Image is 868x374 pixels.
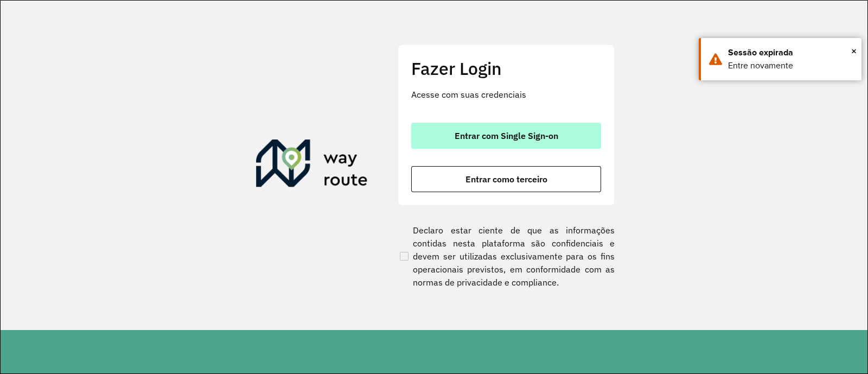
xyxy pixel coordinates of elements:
span: Entrar com Single Sign-on [455,131,558,140]
button: Close [851,43,857,59]
button: button [411,123,601,149]
h2: Fazer Login [411,58,601,79]
div: Sessão expirada [728,46,853,59]
div: Entre novamente [728,59,853,72]
p: Acesse com suas credenciais [411,88,601,101]
img: Roteirizador AmbevTech [256,140,368,192]
span: × [851,43,857,59]
button: button [411,166,601,192]
span: Entrar como terceiro [465,175,547,183]
label: Declaro estar ciente de que as informações contidas nesta plataforma são confidenciais e devem se... [398,224,615,289]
